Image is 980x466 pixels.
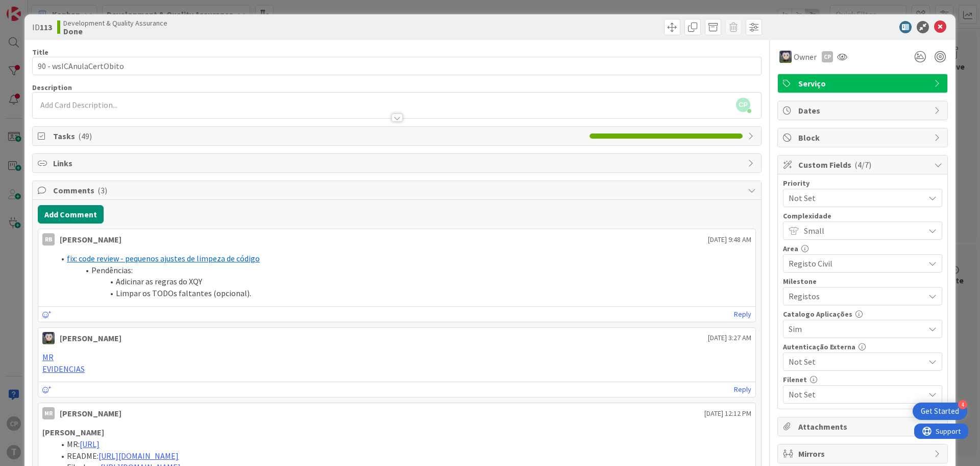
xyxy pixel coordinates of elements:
span: Tasks [53,130,584,142]
span: Comments [53,184,743,196]
strong: [PERSON_NAME] [42,427,104,437]
div: Filenet [783,376,942,383]
span: Mirrors [798,448,929,460]
div: [PERSON_NAME] [60,332,121,344]
b: Done [63,27,167,35]
img: LS [779,51,792,63]
div: RB [42,233,55,246]
span: Owner [794,51,817,63]
span: Support [21,2,46,14]
span: Not Set [789,191,919,205]
span: [DATE] 9:48 AM [708,234,751,245]
span: ID [32,21,52,33]
div: CP [822,51,833,62]
span: Attachments [798,420,929,433]
a: fix: code review - pequenos ajustes de limpeza de código [67,253,260,263]
span: Not Set [789,354,919,369]
div: [PERSON_NAME] [60,233,121,246]
button: Add Comment [38,205,104,224]
span: Links [53,157,743,169]
li: Limpar os TODOs faltantes (opcional). [55,287,751,299]
div: [PERSON_NAME] [60,407,121,419]
span: MR: [67,439,80,449]
div: Priority [783,180,942,187]
div: Open Get Started checklist, remaining modules: 4 [913,403,967,420]
span: ( 49 ) [78,131,92,141]
span: Custom Fields [798,159,929,171]
span: Registos [789,289,919,303]
span: [DATE] 3:27 AM [708,332,751,343]
div: 4 [958,400,967,409]
b: 113 [40,22,52,32]
span: CP [736,98,750,112]
div: Autenticação Externa [783,343,942,350]
div: Get Started [921,406,959,416]
span: Sim [789,322,919,336]
input: type card name here... [32,57,762,75]
a: Reply [734,308,751,321]
span: Development & Quality Assurance [63,19,167,27]
label: Title [32,48,48,57]
a: MR [42,352,54,362]
span: ( 4/7 ) [854,160,871,170]
a: EVIDENCIAS [42,364,85,374]
span: [DATE] 12:12 PM [704,408,751,419]
span: Serviço [798,77,929,90]
span: Block [798,131,929,144]
a: Reply [734,383,751,396]
div: Catalogo Aplicações [783,310,942,318]
span: ( 3 ) [97,185,107,195]
li: Pendências: [55,264,751,276]
a: [URL][DOMAIN_NAME] [99,451,179,461]
span: Description [32,83,72,92]
div: Complexidade [783,212,942,219]
span: Dates [798,104,929,117]
div: MR [42,407,55,419]
img: LS [42,332,55,344]
a: [URL] [80,439,100,449]
div: Area [783,245,942,252]
span: Not Set [789,388,924,401]
div: Milestone [783,278,942,285]
span: README: [67,451,99,461]
li: Adicinar as regras do XQY [55,276,751,287]
span: Small [804,224,919,238]
span: Registo Civil [789,256,919,271]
